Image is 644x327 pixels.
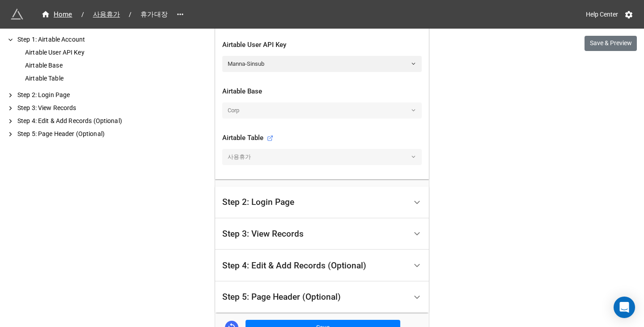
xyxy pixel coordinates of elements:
[222,261,366,270] div: Step 4: Edit & Add Records (Optional)
[585,36,637,51] button: Save & Preview
[215,187,429,218] div: Step 2: Login Page
[23,74,143,83] div: Airtable Table
[16,103,143,113] div: Step 3: View Records
[222,293,341,302] div: Step 5: Page Header (Optional)
[16,90,143,100] div: Step 2: Login Page
[222,56,422,72] a: Manna-Sinsub
[222,198,294,207] div: Step 2: Login Page
[222,133,273,144] div: Airtable Table
[11,8,23,21] img: miniextensions-icon.73ae0678.png
[222,86,422,97] div: Airtable Base
[88,9,126,20] a: 사용휴가
[580,6,624,22] a: Help Center
[215,250,429,281] div: Step 4: Edit & Add Records (Optional)
[23,48,143,57] div: Airtable User API Key
[16,116,143,126] div: Step 4: Edit & Add Records (Optional)
[16,129,143,139] div: Step 5: Page Header (Optional)
[81,10,84,19] li: /
[36,9,78,20] a: Home
[215,218,429,250] div: Step 3: View Records
[215,29,429,179] div: Step 1: Airtable Account
[135,9,173,20] span: 휴가대장
[41,9,72,20] div: Home
[36,9,173,20] nav: breadcrumb
[16,35,143,44] div: Step 1: Airtable Account
[129,10,131,19] li: /
[215,281,429,313] div: Step 5: Page Header (Optional)
[88,9,126,20] span: 사용휴가
[222,40,422,51] div: Airtable User API Key
[23,61,143,70] div: Airtable Base
[614,297,635,318] div: Open Intercom Messenger
[222,229,304,238] div: Step 3: View Records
